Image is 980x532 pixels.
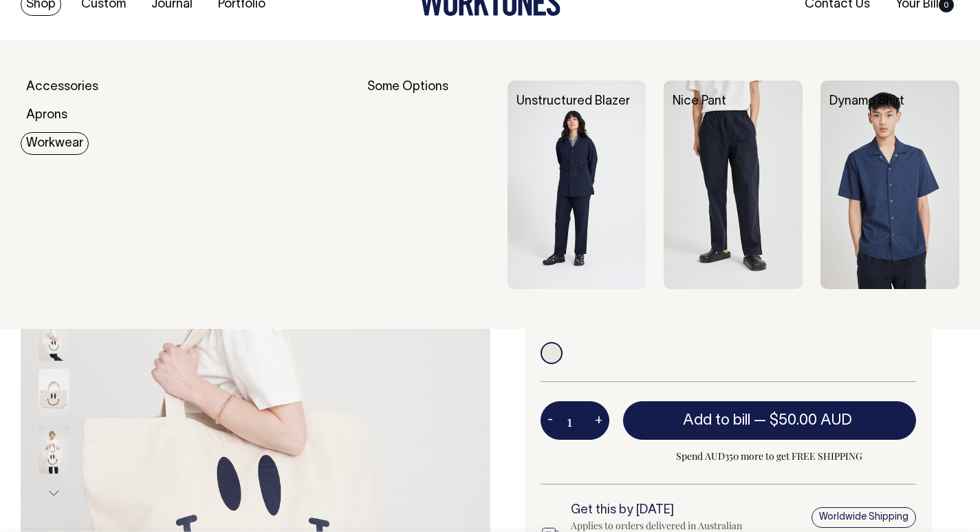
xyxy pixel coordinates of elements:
a: Accessories [21,76,104,98]
a: Workwear [21,132,89,155]
img: Dynamo Shirt [820,81,959,289]
a: Dynamo Shirt [829,96,904,107]
img: Smile Market Bag [39,312,69,361]
div: Some Options [367,81,489,289]
span: $50.00 AUD [770,414,852,427]
button: - [541,407,560,434]
a: Unstructured Blazer [516,96,630,107]
img: Smile Market Bag [39,425,69,474]
button: Next [43,478,64,509]
span: Spend AUD350 more to get FREE SHIPPING [623,448,917,465]
button: Add to bill —$50.00 AUD [623,401,917,440]
a: Aprons [21,104,73,127]
img: Unstructured Blazer [508,81,646,289]
h6: Get this by [DATE] [571,504,745,518]
button: + [588,407,609,434]
a: Nice Pant [673,96,726,107]
img: Smile Market Bag [39,369,69,417]
img: Nice Pant [664,81,803,289]
span: Add to bill [683,414,750,427]
span: — [754,414,856,427]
